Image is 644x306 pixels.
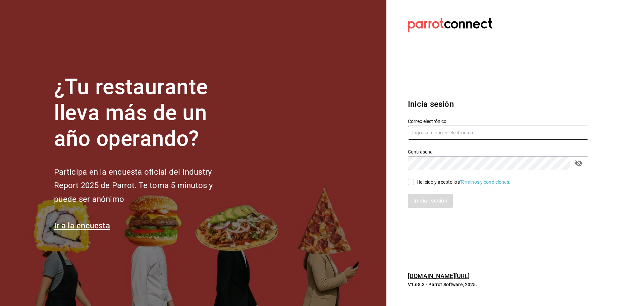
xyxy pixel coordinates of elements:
input: Ingresa tu correo electrónico [408,126,588,140]
h1: ¿Tu restaurante lleva más de un año operando? [54,74,235,151]
h3: Inicia sesión [408,98,588,110]
h2: Participa en la encuesta oficial del Industry Report 2025 de Parrot. Te toma 5 minutos y puede se... [54,165,235,206]
p: V1.68.3 - Parrot Software, 2025. [408,281,588,288]
label: Correo electrónico [408,119,588,124]
button: passwordField [573,158,584,169]
label: Contraseña [408,149,588,154]
a: [DOMAIN_NAME][URL] [408,272,470,279]
a: Términos y condiciones. [460,179,511,185]
a: Ir a la encuesta [54,221,110,230]
div: He leído y acepto los [417,179,511,186]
